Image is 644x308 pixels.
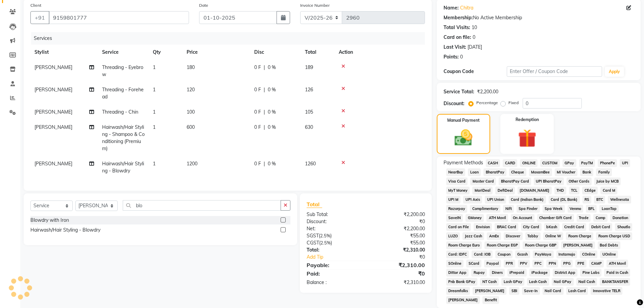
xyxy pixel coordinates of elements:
[575,260,587,267] span: PPE
[254,64,261,71] span: 0 F
[30,11,49,24] button: +91
[605,67,624,77] button: Apply
[495,251,512,258] span: Coupon
[30,217,69,224] div: Blowdry with Iron
[102,124,145,151] span: Hairwash/Hair Styling - Shampoo & Conditioning (Premium)
[444,88,474,95] div: Service Total:
[444,4,459,11] div: Name:
[187,64,195,70] span: 180
[466,214,484,222] span: GMoney
[444,159,483,166] span: Payment Methods
[600,278,630,286] span: BANKTANSFER
[320,233,330,238] span: 2.5%
[533,251,554,258] span: PayMaya
[480,278,499,286] span: NT Cash
[485,196,506,204] span: UPI Union
[307,201,322,208] span: Total
[449,127,478,148] img: _cash.svg
[460,4,473,11] a: Chitra
[543,205,565,213] span: Spa Week
[553,269,578,277] span: District App
[153,161,156,167] span: 1
[366,232,430,239] div: ₹55.00
[563,159,576,167] span: GPay
[34,64,72,70] span: [PERSON_NAME]
[486,214,508,222] span: ATH Movil
[447,117,480,123] label: Manual Payment
[446,205,468,213] span: Razorpay
[529,269,550,277] span: iPackage
[30,2,41,8] label: Client
[460,53,463,61] div: 0
[556,251,577,258] span: Instamojo
[254,109,261,116] span: 0 F
[516,117,539,123] label: Redemption
[264,86,265,93] span: |
[503,159,517,167] span: CARD
[302,218,366,225] div: Discount:
[250,45,301,60] th: Disc
[366,261,430,269] div: ₹2,310.00
[187,87,195,93] span: 120
[472,251,493,258] span: Card: IOB
[102,109,138,115] span: Threading - Chin
[507,269,527,277] span: iPrepaid
[446,269,469,277] span: Dittor App
[566,287,588,295] span: Lash Card
[608,196,631,204] span: Wellnessta
[305,124,313,130] span: 630
[123,200,281,211] input: Search or Scan
[483,168,506,176] span: BharatPay
[580,269,601,277] span: Pine Labs
[593,214,607,222] span: Comp
[302,261,366,269] div: Payable:
[477,88,498,95] div: ₹2,200.00
[473,287,506,295] span: [PERSON_NAME]
[580,168,593,176] span: Bank
[499,177,531,185] span: BharatPay Card
[446,187,470,194] span: MyT Money
[462,232,484,240] span: Jazz Cash
[471,269,487,277] span: Rupay
[254,124,261,131] span: 0 F
[444,14,473,21] div: Membership:
[366,246,430,254] div: ₹2,310.00
[562,223,587,231] span: Credit Card
[187,161,197,167] span: 1200
[446,296,480,304] span: [PERSON_NAME]
[503,205,514,213] span: Nift
[302,254,376,261] a: Add Tip
[546,260,558,267] span: PPN
[264,64,265,71] span: |
[307,233,319,239] span: SGST
[577,214,591,222] span: Trade
[444,24,470,31] div: Total Visits:
[268,124,276,131] span: 0 %
[366,239,430,246] div: ₹55.00
[264,124,265,131] span: |
[444,44,466,51] div: Last Visit:
[268,86,276,93] span: 0 %
[604,269,630,277] span: Paid in Cash
[446,223,471,231] span: Card on File
[366,218,430,225] div: ₹0
[30,45,98,60] th: Stylist
[470,205,500,213] span: Complimentary
[591,287,622,295] span: Innovative TELR
[446,177,468,185] span: Visa Card
[34,124,72,130] span: [PERSON_NAME]
[472,24,477,31] div: 10
[302,211,366,218] div: Sub Total:
[508,100,519,106] label: Fixed
[335,45,425,60] th: Action
[268,160,276,167] span: 0 %
[302,246,366,254] div: Total:
[620,159,630,167] span: UPI
[544,223,559,231] span: bKash
[580,251,597,258] span: COnline
[507,66,602,77] input: Enter Offer / Coupon Code
[495,223,518,231] span: BRAC Card
[446,168,466,176] span: NearBuy
[495,187,515,194] span: DefiDeal
[444,68,507,75] div: Coupon Code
